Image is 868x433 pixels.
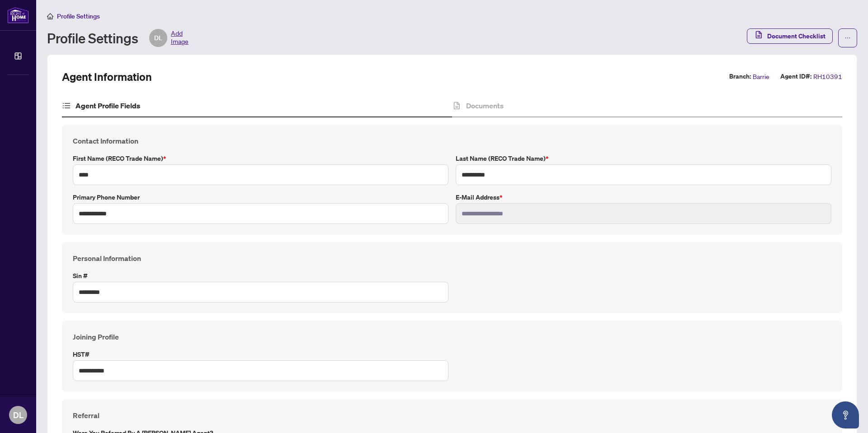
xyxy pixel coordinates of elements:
[456,192,831,202] label: E-mail Address
[57,12,100,20] span: Profile Settings
[767,29,826,43] span: Document Checklist
[747,28,833,44] button: Document Checklist
[13,409,24,421] span: DL
[62,70,152,84] h2: Agent Information
[73,410,831,421] h4: Referral
[832,401,859,428] button: Open asap
[753,71,769,82] span: Barrie
[73,271,448,281] label: Sin #
[813,71,842,82] span: RH10391
[75,100,140,111] h4: Agent Profile Fields
[780,71,811,82] label: Agent ID#:
[844,35,851,41] span: ellipsis
[73,154,448,163] label: First Name (RECO Trade Name)
[154,33,162,43] span: DL
[47,13,53,19] span: home
[73,349,448,359] label: HST#
[47,29,189,47] div: Profile Settings
[171,29,189,47] span: Add Image
[73,253,831,264] h4: Personal Information
[729,71,751,82] label: Branch:
[466,100,504,111] h4: Documents
[73,192,448,202] label: Primary Phone Number
[73,135,831,146] h4: Contact Information
[456,154,831,163] label: Last Name (RECO Trade Name)
[7,7,29,23] img: logo
[73,331,831,342] h4: Joining Profile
